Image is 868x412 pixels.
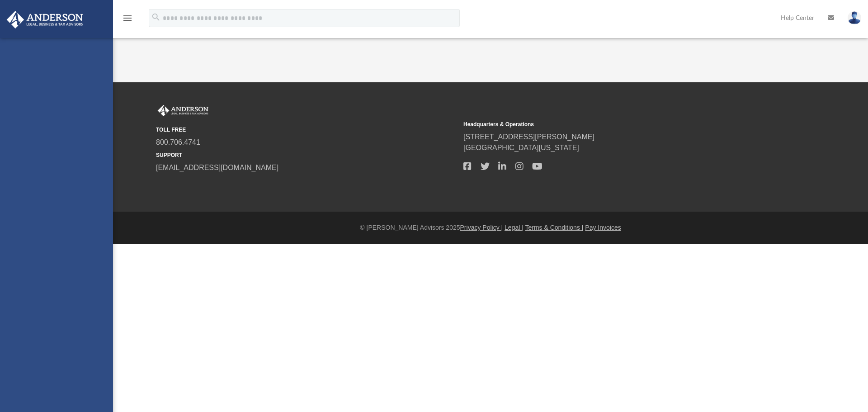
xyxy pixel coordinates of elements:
small: TOLL FREE [156,126,457,134]
div: © [PERSON_NAME] Advisors 2025 [113,223,868,232]
small: Headquarters & Operations [463,120,764,128]
a: Pay Invoices [585,224,621,231]
small: SUPPORT [156,151,457,159]
img: Anderson Advisors Platinum Portal [156,105,210,117]
a: [STREET_ADDRESS][PERSON_NAME] [463,133,594,141]
a: Legal | [505,224,524,231]
a: [EMAIL_ADDRESS][DOMAIN_NAME] [156,164,278,171]
i: search [151,12,161,22]
a: 800.706.4741 [156,138,200,146]
i: menu [122,13,133,24]
a: menu [122,17,133,24]
img: User Pic [848,11,861,24]
img: Anderson Advisors Platinum Portal [4,11,86,28]
a: Privacy Policy | [460,224,503,231]
a: [GEOGRAPHIC_DATA][US_STATE] [463,144,579,152]
a: Terms & Conditions | [525,224,584,231]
